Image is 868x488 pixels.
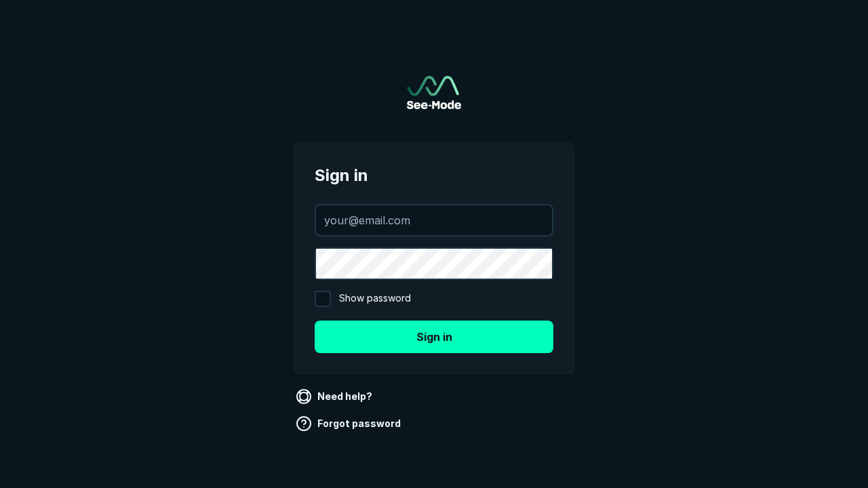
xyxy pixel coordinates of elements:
[339,291,411,307] span: Show password
[407,76,461,109] a: Go to sign in
[293,386,378,407] a: Need help?
[407,76,461,109] img: See-Mode Logo
[316,205,552,235] input: your@email.com
[315,163,553,188] span: Sign in
[293,413,406,434] a: Forgot password
[315,321,553,353] button: Sign in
